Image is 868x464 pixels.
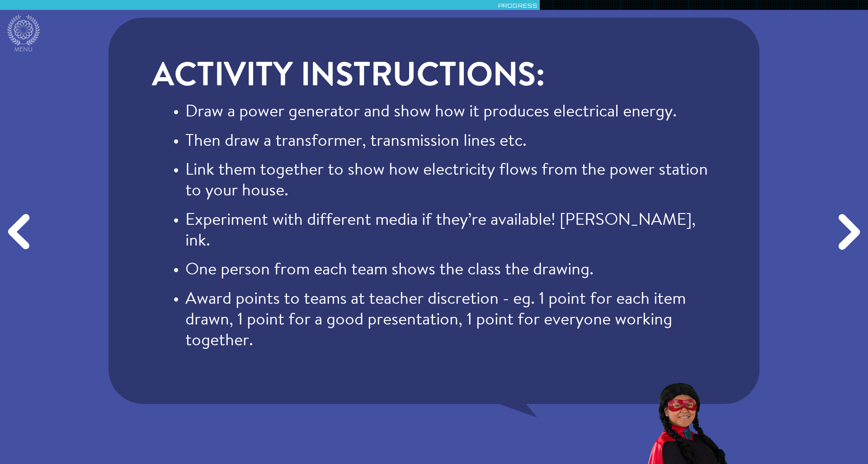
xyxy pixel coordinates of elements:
[7,15,40,55] a: Menu
[185,260,716,281] li: One person from each team shows the class the drawing.
[185,102,716,123] li: Draw a power generator and show how it produces electrical energy.
[152,61,716,94] h3: Activity Instructions:
[185,211,716,252] li: Experiment with different media if they’re available! [PERSON_NAME], ink.
[14,46,33,55] span: Menu
[185,161,716,202] li: Link them together to show how electricity flows from the power station to your house.
[185,290,716,352] li: Award points to teams at teacher discretion - eg. 1 point for each item drawn, 1 point for a good...
[185,132,716,153] li: Then draw a transformer, transmission lines etc.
